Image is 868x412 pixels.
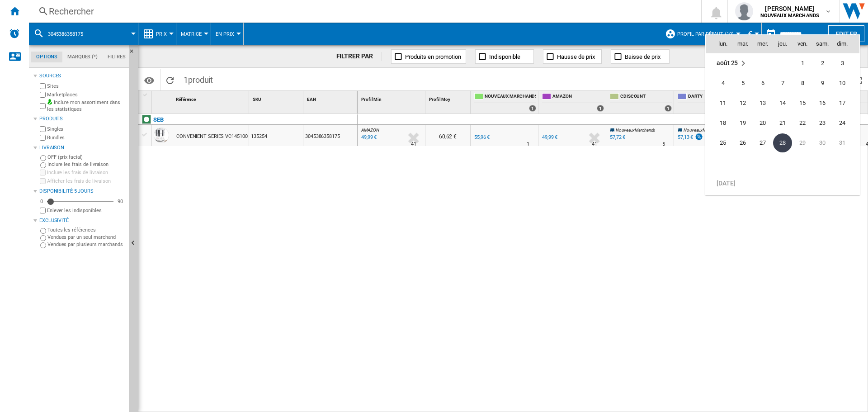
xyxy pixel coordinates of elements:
span: 9 [813,74,831,92]
td: August 2025 [706,53,773,73]
td: Thursday August 14 2025 [773,93,793,113]
td: Monday August 11 2025 [706,93,733,113]
span: août 25 [717,59,738,66]
td: Monday August 4 2025 [706,73,733,93]
span: 11 [714,94,732,112]
td: Friday August 22 2025 [793,113,812,133]
td: Sunday August 31 2025 [832,133,859,153]
span: 13 [754,94,772,112]
th: sam. [812,35,832,53]
span: 2 [813,54,831,72]
tr: Week 1 [706,53,859,73]
span: 20 [754,114,772,132]
tr: Week undefined [706,173,859,193]
span: 21 [774,114,792,132]
td: Sunday August 24 2025 [832,113,859,133]
td: Monday August 25 2025 [706,133,733,153]
span: 5 [734,74,752,92]
span: 19 [734,114,752,132]
span: 12 [734,94,752,112]
td: Saturday August 9 2025 [812,73,832,93]
th: ven. [793,35,812,53]
td: Wednesday August 27 2025 [753,133,773,153]
td: Tuesday August 12 2025 [733,93,753,113]
td: Friday August 8 2025 [793,73,812,93]
span: 23 [813,114,831,132]
span: [DATE] [717,179,735,186]
td: Tuesday August 19 2025 [733,113,753,133]
td: Thursday August 7 2025 [773,73,793,93]
tr: Week 4 [706,113,859,133]
span: 14 [774,94,792,112]
span: 6 [754,74,772,92]
td: Saturday August 23 2025 [812,113,832,133]
span: 7 [774,74,792,92]
th: mar. [733,35,753,53]
span: 10 [833,74,851,92]
td: Saturday August 30 2025 [812,133,832,153]
td: Sunday August 3 2025 [832,53,859,73]
span: 15 [793,94,811,112]
th: mer. [753,35,773,53]
td: Tuesday August 5 2025 [733,73,753,93]
span: 3 [833,54,851,72]
span: 17 [833,94,851,112]
td: Monday August 18 2025 [706,113,733,133]
span: 28 [773,133,792,152]
td: Wednesday August 6 2025 [753,73,773,93]
th: jeu. [773,35,793,53]
span: 16 [813,94,831,112]
tr: Week undefined [706,153,859,173]
tr: Week 5 [706,133,859,153]
td: Tuesday August 26 2025 [733,133,753,153]
span: 18 [714,114,732,132]
span: 8 [793,74,811,92]
tr: Week 3 [706,93,859,113]
span: 4 [714,74,732,92]
span: 25 [714,134,732,152]
td: Thursday August 28 2025 [773,133,793,153]
td: Saturday August 16 2025 [812,93,832,113]
span: 22 [793,114,811,132]
th: dim. [832,35,859,53]
tr: Week 2 [706,73,859,93]
td: Thursday August 21 2025 [773,113,793,133]
td: Sunday August 17 2025 [832,93,859,113]
md-calendar: Calendar [706,35,859,194]
span: 26 [734,134,752,152]
span: 24 [833,114,851,132]
td: Friday August 1 2025 [793,53,812,73]
td: Friday August 29 2025 [793,133,812,153]
td: Wednesday August 13 2025 [753,93,773,113]
td: Sunday August 10 2025 [832,73,859,93]
span: 27 [754,134,772,152]
th: lun. [706,35,733,53]
td: Friday August 15 2025 [793,93,812,113]
td: Wednesday August 20 2025 [753,113,773,133]
span: 1 [793,54,811,72]
td: Saturday August 2 2025 [812,53,832,73]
